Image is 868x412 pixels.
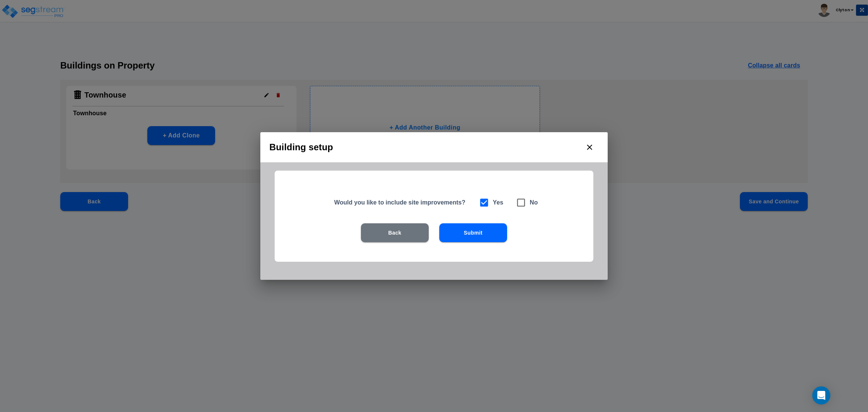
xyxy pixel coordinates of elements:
[493,197,503,208] h6: Yes
[812,386,830,404] div: Open Intercom Messenger
[439,223,507,242] button: Submit
[361,223,429,242] button: Back
[530,197,538,208] h6: No
[260,132,608,162] h2: Building setup
[334,198,469,206] h5: Would you like to include site improvements?
[581,138,599,156] button: close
